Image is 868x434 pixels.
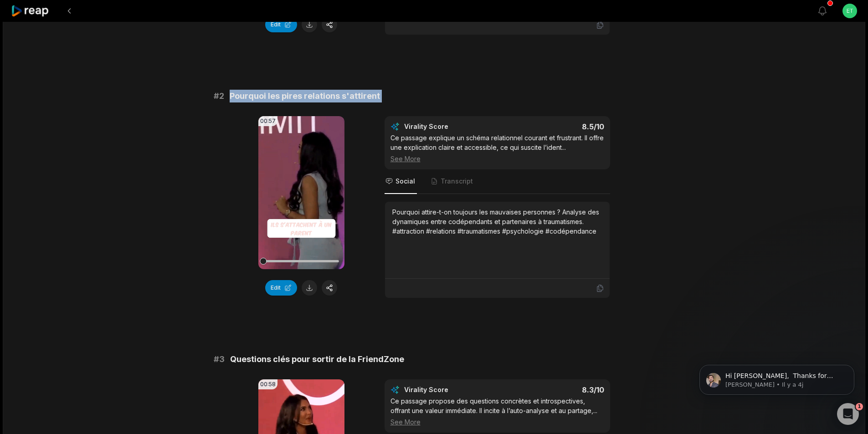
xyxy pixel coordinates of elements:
[392,207,602,236] div: Pourquoi attire-t-on toujours les mauvaises personnes ? Analyse des dynamiques entre codépendants...
[385,169,610,194] nav: Tabs
[390,133,604,163] div: Ce passage explique un schéma relationnel courant et frustrant. Il offre une explication claire e...
[230,90,380,102] span: Pourquoi les pires relations s'attirent
[265,17,297,32] button: Edit
[404,122,502,131] div: Virality Score
[230,353,404,366] span: Questions clés pour sortir de la FriendZone
[395,177,415,186] span: Social
[404,385,502,394] div: Virality Score
[258,116,344,269] video: Your browser does not support mp4 format.
[265,280,297,296] button: Edit
[214,90,224,102] span: # 2
[856,403,863,410] span: 1
[390,154,604,163] div: See More
[441,177,473,186] span: Transcript
[390,396,604,427] div: Ce passage propose des questions concrètes et introspectives, offrant une valeur immédiate. Il in...
[390,417,604,427] div: See More
[506,122,604,131] div: 8.5 /10
[686,346,868,409] iframe: Intercom notifications message
[837,403,859,425] iframe: Intercom live chat
[506,385,604,394] div: 8.3 /10
[214,353,225,366] span: # 3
